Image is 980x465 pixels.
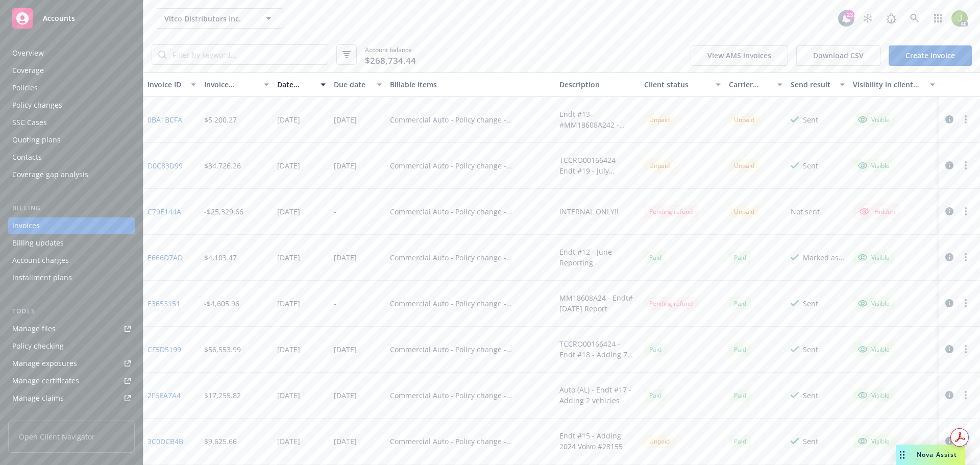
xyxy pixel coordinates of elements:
div: - [334,298,336,309]
a: Manage files [8,321,135,337]
div: Due date [334,79,371,90]
span: Open Client Navigator [8,421,135,453]
div: $4,103.47 [204,252,237,263]
a: Accounts [8,4,135,33]
div: [DATE] [277,206,300,217]
div: [DATE] [334,252,357,263]
div: 23 [845,10,854,19]
div: $9,625.66 [204,436,237,447]
button: Nova Assist [896,445,965,465]
button: View AMS invoices [691,45,788,66]
a: E666D7AD [148,252,183,263]
a: Manage BORs [8,407,135,424]
div: Visible [858,253,890,262]
div: Paid [729,343,751,356]
a: C79E144A [148,206,181,217]
svg: Search [158,51,166,59]
div: Commercial Auto - Policy change - TCCRO00166424 [390,390,551,401]
button: Visibility in client dash [849,72,939,97]
button: Invoice amount [200,72,274,97]
div: Paid [644,343,667,356]
button: Invoice ID [143,72,200,97]
button: Due date [330,72,386,97]
a: CF5D5199 [148,344,181,355]
button: Send result [787,72,849,97]
div: Commercial Auto - Policy change - TCCRO00166424 [390,436,551,447]
button: Billable items [386,72,555,97]
div: [DATE] [277,252,300,263]
a: Installment plans [8,270,135,286]
a: Coverage [8,62,135,79]
a: SSC Cases [8,114,135,131]
a: Search [904,8,925,29]
div: $56,553.99 [204,344,241,355]
div: Unpaid [644,159,675,172]
div: Invoice ID [148,79,185,90]
div: [DATE] [277,114,300,125]
div: Manage exposures [12,355,77,372]
img: photo [951,10,968,27]
a: D0C83D99 [148,160,183,171]
input: Filter by keyword... [166,45,328,64]
div: Billing [8,203,135,213]
button: Carrier status [725,72,787,97]
div: Not sent [791,206,820,217]
div: [DATE] [277,298,300,309]
button: Download CSV [796,45,880,66]
div: Invoices [12,217,40,234]
a: 2F6EA7A4 [148,390,181,401]
div: Contacts [12,149,42,165]
div: Overview [12,45,44,61]
div: Manage BORs [12,407,60,424]
div: Manage claims [12,390,64,406]
div: Endt #12 - June Reporting [559,247,636,268]
span: Vitco Distributors Inc. [164,13,253,24]
div: Visible [858,299,890,308]
div: Commercial Auto - Policy change - MM18608A23 [390,206,551,217]
div: [DATE] [334,114,357,125]
div: Auto (AL) - Endt #17 - Adding 2 vehicles [559,384,636,406]
div: Hidden [858,205,895,217]
div: Paid [644,251,667,264]
div: Visible [858,436,890,446]
div: [DATE] [334,390,357,401]
span: Accounts [43,14,75,22]
a: Contacts [8,149,135,165]
div: Sent [803,436,818,447]
div: [DATE] [277,344,300,355]
button: Date issued [273,72,330,97]
div: Description [559,79,636,90]
div: [DATE] [277,160,300,171]
div: Billable items [390,79,551,90]
div: Commercial Auto - Policy change - MM18608A24 [390,114,551,125]
button: Client status [640,72,725,97]
div: Commercial Auto - Policy change - MM18608A24 [390,252,551,263]
a: Switch app [928,8,948,29]
div: [DATE] [334,160,357,171]
a: 3C0DCB4B [148,436,183,447]
div: - [334,206,336,217]
div: Unpaid [644,435,675,448]
a: Account charges [8,252,135,268]
a: Create Invoice [889,45,972,66]
div: Installment plans [12,270,72,286]
a: 0BA1BCFA [148,114,182,125]
div: Commercial Auto - Policy change - TCCRO00166424 [390,160,551,171]
div: -$25,329.66 [204,206,243,217]
div: [DATE] [334,344,357,355]
div: Invoice amount [204,79,258,90]
span: Paid [729,251,751,264]
div: [DATE] [277,390,300,401]
div: Pending refund [644,297,698,310]
div: Paid [729,435,751,448]
div: Send result [791,79,834,90]
div: Sent [803,298,818,309]
div: Paid [729,297,751,310]
div: Endt #15 - Adding 2024 Volvo #28155 [559,430,636,452]
a: Policy checking [8,338,135,354]
div: Sent [803,390,818,401]
span: Nova Assist [917,450,957,459]
div: Account charges [12,252,69,268]
div: Policy checking [12,338,64,354]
